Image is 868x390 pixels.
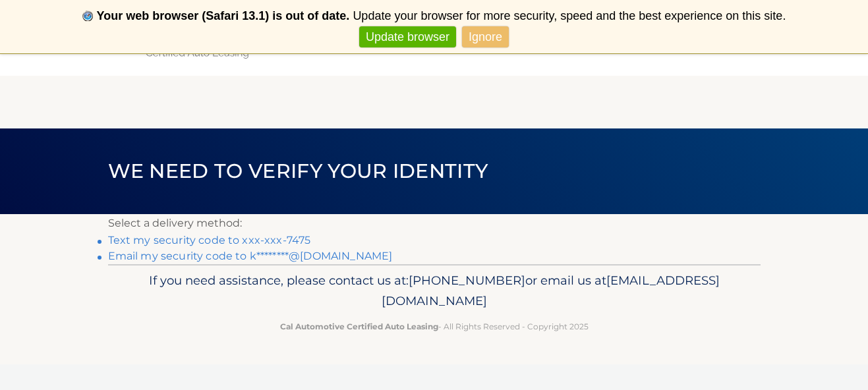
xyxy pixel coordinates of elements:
[359,26,456,48] a: Update browser
[97,9,350,22] b: Your web browser (Safari 13.1) is out of date.
[108,214,761,233] p: Select a delivery method:
[353,9,786,22] span: Update your browser for more security, speed and the best experience on this site.
[462,26,509,48] a: Ignore
[117,270,752,312] p: If you need assistance, please contact us at: or email us at
[108,234,311,246] a: Text my security code to xxx-xxx-7475
[409,273,525,288] span: [PHONE_NUMBER]
[108,250,393,262] a: Email my security code to k********@[DOMAIN_NAME]
[280,321,438,331] strong: Cal Automotive Certified Auto Leasing
[108,159,488,183] span: We need to verify your identity
[117,320,752,333] p: - All Rights Reserved - Copyright 2025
